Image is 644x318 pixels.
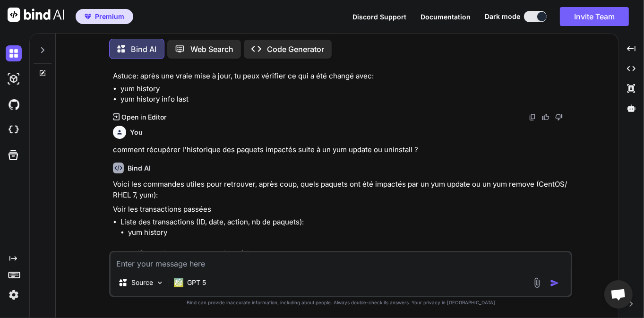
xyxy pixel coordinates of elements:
p: Astuce: après une vraie mise à jour, tu peux vérifier ce qui a été changé avec: [113,71,570,82]
img: attachment [532,277,542,288]
button: premiumPremium [76,9,133,24]
p: Source [131,278,153,287]
img: githubDark [6,96,22,112]
img: cloudideIcon [6,122,22,138]
li: Liste des transactions (ID, date, action, nb de paquets): [120,217,570,249]
li: yum history info last [120,94,570,105]
li: yum history [120,84,570,95]
p: Voir les transactions passées [113,204,570,215]
p: Code Generator [267,43,324,55]
img: dislike [555,113,563,121]
img: premium [85,14,91,19]
img: Bind AI [8,8,64,22]
img: like [542,113,550,121]
span: Discord Support [352,13,406,21]
img: icon [550,278,559,288]
li: Identifier rapidement celles qui ont fait un update ou un erase: [120,249,570,281]
img: darkAi-studio [6,71,22,87]
button: Invite Team [560,7,629,26]
button: Documentation [421,12,471,22]
li: yum history [128,227,570,238]
button: Discord Support [352,12,406,22]
p: comment récupérer l'historique des paquets impactés suite à un yum update ou uninstall ? [113,145,570,155]
img: copy [529,113,536,121]
p: Voici les commandes utiles pour retrouver, après coup, quels paquets ont été impactés par un yum ... [113,179,570,200]
h6: Bind AI [128,163,151,173]
h6: You [130,128,143,137]
p: Open in Editor [121,112,166,122]
div: Ouvrir le chat [604,280,633,309]
p: GPT 5 [187,278,206,287]
p: Web Search [190,43,233,55]
span: Premium [95,12,124,21]
span: Documentation [421,13,471,21]
img: Pick Models [156,279,164,287]
img: GPT 5 [174,278,183,287]
img: settings [6,287,22,303]
span: Dark mode [485,12,520,21]
p: Bind can provide inaccurate information, including about people. Always double-check its answers.... [109,299,572,306]
img: darkChat [6,45,22,61]
p: Bind AI [131,43,156,55]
